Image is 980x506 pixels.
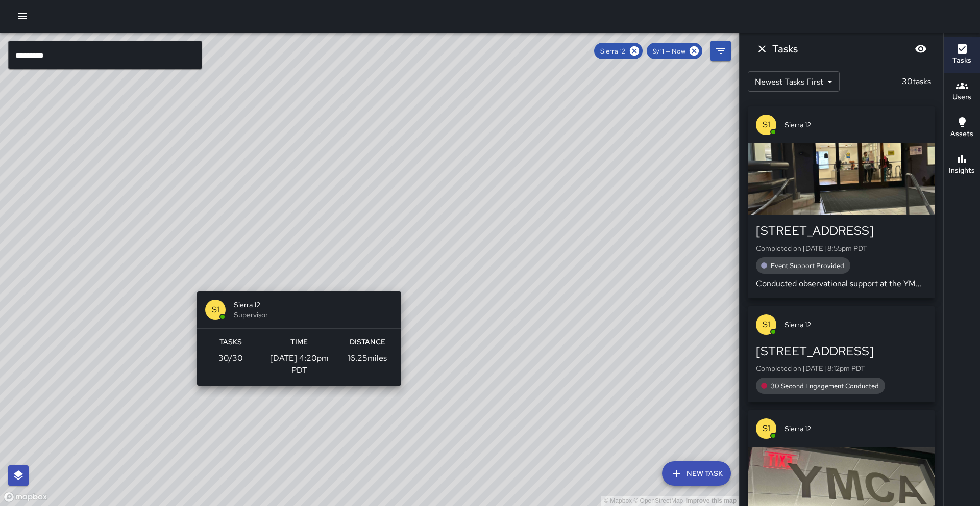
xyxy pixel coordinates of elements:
p: Completed on [DATE] 8:55pm PDT [756,243,927,253]
h6: Tasks [219,337,242,348]
h6: Tasks [952,55,971,66]
button: Assets [944,110,980,147]
h6: Time [290,337,308,348]
div: Sierra 12 [594,43,643,59]
p: Completed on [DATE] 8:12pm PDT [756,363,927,374]
span: Sierra 12 [594,47,632,56]
button: Dismiss [752,39,772,59]
p: S1 [212,304,219,316]
button: Tasks [944,37,980,73]
span: 9/11 — Now [647,47,692,56]
button: Filters [710,41,731,61]
p: S1 [763,318,770,331]
span: Event Support Provided [765,261,850,270]
p: S1 [763,422,770,435]
p: 30 tasks [898,75,935,88]
span: Supervisor [234,310,393,320]
span: Sierra 12 [234,300,393,310]
p: 16.25 miles [348,352,387,364]
div: Newest Tasks First [748,71,840,92]
div: [STREET_ADDRESS] [756,223,927,239]
button: Insights [944,147,980,183]
p: Conducted observational support at the YMCA nothing happened. There is nothing to report. [756,278,927,290]
h6: Users [952,92,971,103]
span: Sierra 12 [785,120,927,130]
p: 30 / 30 [218,352,243,364]
button: Users [944,73,980,110]
div: 9/11 — Now [647,43,702,59]
h6: Tasks [772,41,798,57]
h6: Insights [949,165,975,176]
button: S1Sierra 12SupervisorTasks30/30Time[DATE] 4:20pm PDTDistance16.25miles [197,291,401,386]
button: New Task [662,461,731,486]
h6: Distance [350,337,385,348]
span: Sierra 12 [785,319,927,330]
span: Sierra 12 [785,423,927,434]
p: S1 [763,119,770,131]
p: [DATE] 4:20pm PDT [265,352,333,377]
div: [STREET_ADDRESS] [756,343,927,359]
h6: Assets [950,128,973,140]
span: 30 Second Engagement Conducted [765,382,885,390]
button: S1Sierra 12[STREET_ADDRESS]Completed on [DATE] 8:12pm PDT30 Second Engagement Conducted [748,306,935,402]
button: S1Sierra 12[STREET_ADDRESS]Completed on [DATE] 8:55pm PDTEvent Support ProvidedConducted observat... [748,106,935,298]
button: Blur [911,39,931,59]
